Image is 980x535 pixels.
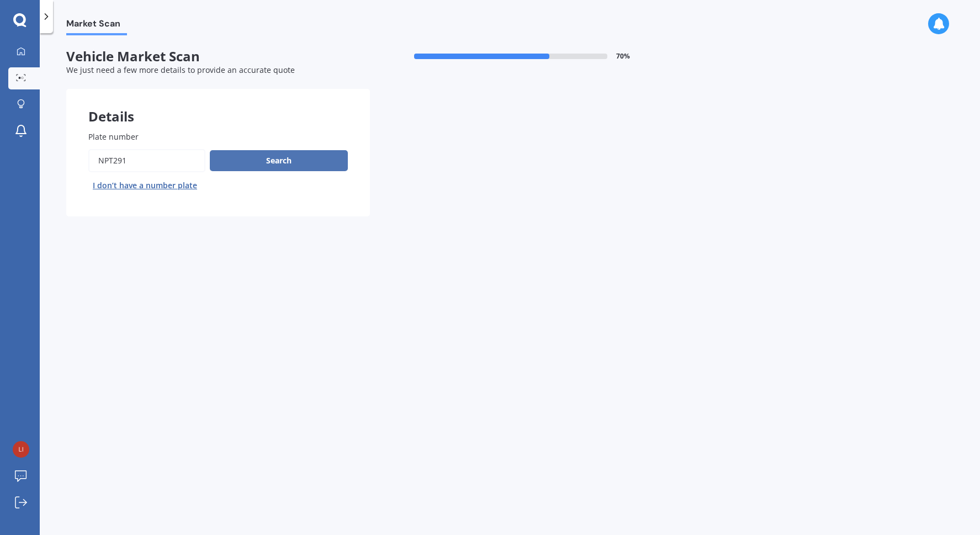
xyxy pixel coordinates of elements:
[13,441,29,458] img: 08c4307e8a42d5dd50bade681d5d3bb3
[66,49,370,65] span: Vehicle Market Scan
[66,65,295,75] span: We just need a few more details to provide an accurate quote
[66,89,370,122] div: Details
[88,131,139,142] span: Plate number
[210,150,348,171] button: Search
[88,149,205,172] input: Enter plate number
[66,18,127,33] span: Market Scan
[88,177,202,194] button: I don’t have a number plate
[616,52,630,60] span: 70 %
